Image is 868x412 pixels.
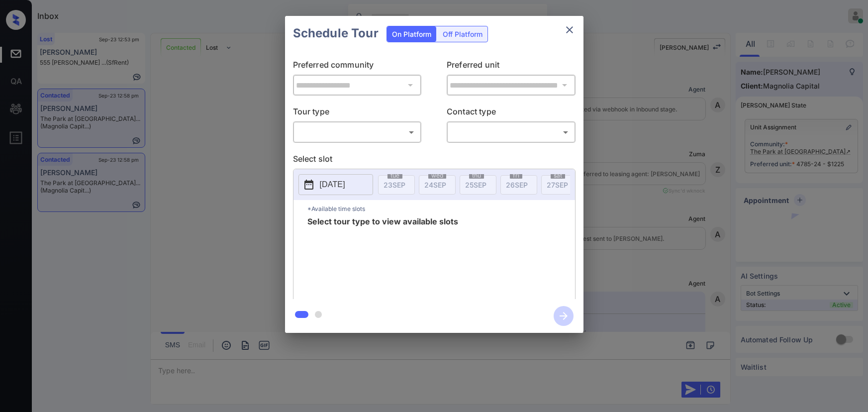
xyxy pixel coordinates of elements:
[293,153,576,169] p: Select slot
[320,179,345,191] p: [DATE]
[307,200,575,217] p: *Available time slots
[447,59,576,75] p: Preferred unit
[285,16,386,51] h2: Schedule Tour
[307,217,458,297] span: Select tour type to view available slots
[560,20,579,40] button: close
[447,105,576,121] p: Contact type
[293,105,422,121] p: Tour type
[387,26,436,42] div: On Platform
[293,59,422,75] p: Preferred community
[298,174,373,195] button: [DATE]
[438,26,487,42] div: Off Platform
